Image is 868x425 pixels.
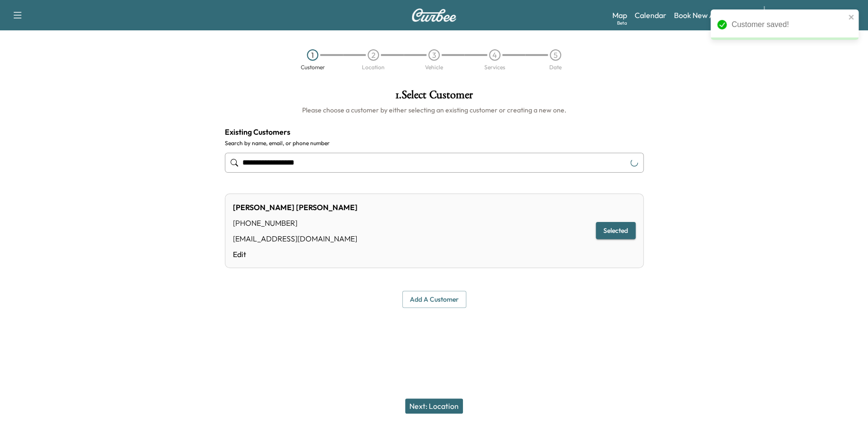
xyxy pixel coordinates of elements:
[402,291,466,308] button: Add a customer
[368,49,379,61] div: 2
[362,65,385,70] div: Location
[428,49,440,61] div: 3
[233,233,358,244] div: [EMAIL_ADDRESS][DOMAIN_NAME]
[848,13,855,21] button: close
[550,49,561,61] div: 5
[617,19,627,27] div: Beta
[405,398,463,414] button: Next: Location
[489,49,500,61] div: 4
[225,126,644,138] h4: Existing Customers
[307,49,318,61] div: 1
[635,9,666,21] a: Calendar
[233,249,358,260] a: Edit
[674,9,754,21] a: Book New Appointment
[233,217,358,229] div: [PHONE_NUMBER]
[484,65,505,70] div: Services
[596,222,636,240] button: Selected
[612,9,627,21] a: MapBeta
[225,89,644,105] h1: 1 . Select Customer
[233,202,358,213] div: [PERSON_NAME] [PERSON_NAME]
[425,65,443,70] div: Vehicle
[225,139,644,147] label: Search by name, email, or phone number
[301,65,325,70] div: Customer
[411,9,457,22] img: Curbee Logo
[549,65,562,70] div: Date
[225,105,644,115] h6: Please choose a customer by either selecting an existing customer or creating a new one.
[731,19,845,30] div: Customer saved!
